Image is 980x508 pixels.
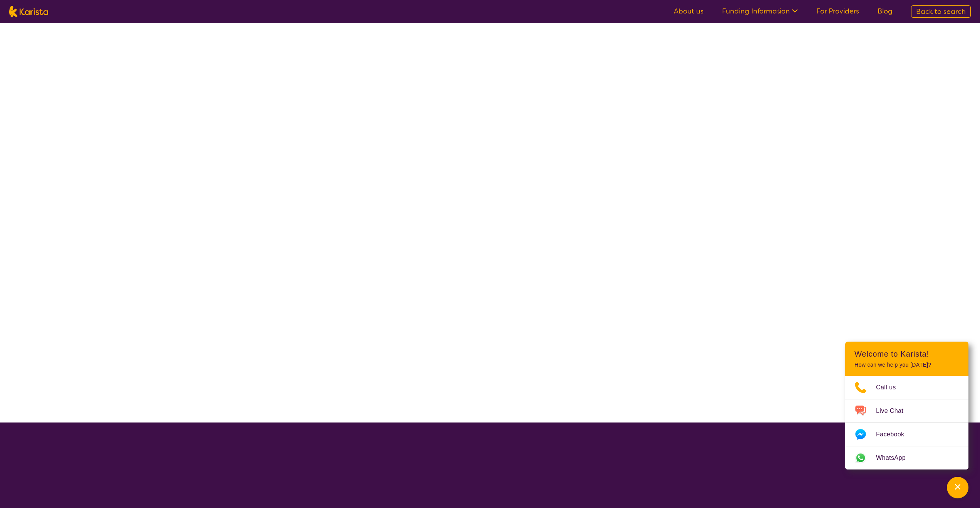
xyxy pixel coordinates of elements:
span: Live Chat [876,405,913,417]
span: Facebook [876,429,913,440]
a: Blog [878,7,893,16]
p: How can we help you [DATE]? [854,362,959,368]
ul: Choose channel [845,376,968,469]
a: Back to search [911,5,971,18]
img: Karista logo [9,6,48,17]
span: WhatsApp [876,452,915,464]
a: Web link opens in a new tab. [845,446,968,469]
a: For Providers [816,7,859,16]
span: Call us [876,382,905,393]
a: About us [674,7,704,16]
span: Back to search [916,7,966,16]
div: Channel Menu [845,342,968,469]
button: Channel Menu [947,477,968,498]
a: Funding Information [722,7,798,16]
h2: Welcome to Karista! [854,349,959,359]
